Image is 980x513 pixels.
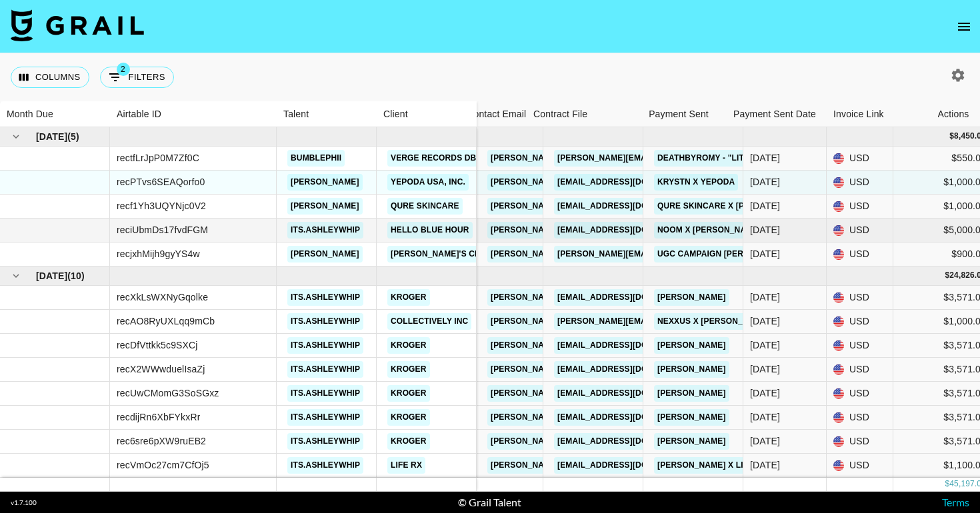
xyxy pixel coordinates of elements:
a: bumblephii [287,150,345,167]
div: USD [827,382,893,406]
a: [PERSON_NAME][EMAIL_ADDRESS][DOMAIN_NAME] [487,174,705,191]
a: [EMAIL_ADDRESS][DOMAIN_NAME] [554,174,703,191]
div: USD [827,310,893,334]
div: recDfVttkk5c9SXCj [117,338,198,352]
div: $ [949,131,954,142]
div: $ [945,270,949,281]
div: USD [827,147,893,171]
a: [EMAIL_ADDRESS][DOMAIN_NAME] [554,222,703,239]
a: [PERSON_NAME] [654,361,729,378]
a: [PERSON_NAME] [654,289,729,306]
div: Airtable ID [117,101,161,127]
div: recVmOc27cm7CfOj5 [117,458,209,472]
div: USD [827,430,893,454]
a: [PERSON_NAME][EMAIL_ADDRESS][DOMAIN_NAME] [487,409,705,426]
div: recPTvs6SEAQorfo0 [117,175,205,189]
a: [PERSON_NAME][EMAIL_ADDRESS][DOMAIN_NAME] [487,313,705,330]
a: [PERSON_NAME] [654,337,729,354]
div: Uniport Contact Email [427,101,527,127]
a: [PERSON_NAME] [287,246,363,262]
div: Payment Sent [627,101,727,127]
a: its.ashleywhip [287,457,363,474]
a: Hello Blue Hour [387,222,473,239]
div: Jul '25 [750,362,780,376]
button: hide children [7,127,25,146]
div: USD [827,454,893,478]
a: [PERSON_NAME][EMAIL_ADDRESS][DOMAIN_NAME] [487,246,705,262]
a: its.ashleywhip [287,289,363,306]
button: Show filters [100,67,174,88]
div: recXkLsWXNyGqolke [117,290,208,304]
div: Jul '25 [750,314,780,328]
a: Qure Skincare [387,198,463,215]
div: Jul '25 [750,434,780,448]
a: [PERSON_NAME] [654,433,729,450]
a: DeathbyRomy - "LITTLE DREAMER" (2) [654,150,823,167]
a: [PERSON_NAME][EMAIL_ADDRESS][DOMAIN_NAME] [487,361,705,378]
a: Kroger [387,337,430,354]
span: ( 10 ) [67,269,85,282]
div: Payment Sent Date [733,101,816,127]
div: rectfLrJpP0M7Zf0C [117,151,199,165]
a: Yepoda USA, Inc. [387,174,469,191]
a: [PERSON_NAME] [654,409,729,426]
div: rec6sre6pXW9ruEB2 [117,434,206,448]
a: Kroger [387,361,430,378]
div: Invoice Link [833,101,884,127]
div: Uniport Contact Email [433,101,526,127]
div: Payment Sent [649,101,709,127]
div: Talent [283,101,309,127]
a: UGC Campaign [PERSON_NAME]'s Choice [654,246,837,262]
div: Jul '25 [750,386,780,400]
div: Contract File [527,101,627,127]
button: open drawer [951,13,977,40]
a: Kroger [387,409,430,426]
div: © Grail Talent [458,496,521,509]
a: [PERSON_NAME][EMAIL_ADDRESS][DOMAIN_NAME] [487,150,705,167]
div: Client [383,101,408,127]
div: Client [377,101,477,127]
div: USD [827,334,893,358]
span: 2 [117,63,130,76]
a: Nexxus x [PERSON_NAME] [654,313,773,330]
a: [EMAIL_ADDRESS][DOMAIN_NAME] [554,289,703,306]
a: [PERSON_NAME] [654,385,729,402]
a: [EMAIL_ADDRESS][DOMAIN_NAME] [554,361,703,378]
div: Payment Sent Date [727,101,827,127]
span: [DATE] [36,130,67,143]
div: Jun '25 [750,151,780,165]
a: [PERSON_NAME][EMAIL_ADDRESS][DOMAIN_NAME] [554,150,771,167]
div: Jun '25 [750,247,780,260]
a: [EMAIL_ADDRESS][DOMAIN_NAME] [554,457,703,474]
a: [PERSON_NAME][EMAIL_ADDRESS][DOMAIN_NAME] [487,289,705,306]
img: Grail Talent [11,9,144,41]
a: its.ashleywhip [287,337,363,354]
a: [PERSON_NAME]'s Choice [387,246,504,262]
a: Kroger [387,289,430,306]
a: Noom x [PERSON_NAME] [654,222,765,239]
div: Talent [277,101,377,127]
div: Month Due [7,101,53,127]
span: ( 5 ) [67,130,79,143]
div: recjxhMijh9gyYS4w [117,247,200,260]
div: Jun '25 [750,199,780,213]
a: its.ashleywhip [287,313,363,330]
a: [PERSON_NAME][EMAIL_ADDRESS][DOMAIN_NAME] [487,198,705,215]
div: Invoice Link [827,101,927,127]
div: Contract File [533,101,587,127]
div: recUwCMomG3SoSGxz [117,386,219,400]
div: USD [827,406,893,430]
a: Terms [942,496,969,508]
a: Verge Records dba ONErpm [387,150,523,167]
span: [DATE] [36,269,67,282]
div: Jul '25 [750,290,780,304]
a: [EMAIL_ADDRESS][DOMAIN_NAME] [554,337,703,354]
a: Life RX [387,457,425,474]
div: Jun '25 [750,175,780,189]
a: its.ashleywhip [287,222,363,239]
a: [EMAIL_ADDRESS][DOMAIN_NAME] [554,385,703,402]
div: recf1Yh3UQYNjc0V2 [117,199,206,213]
a: [PERSON_NAME] [287,174,363,191]
a: Krystn x Yepoda [654,174,738,191]
a: Kroger [387,433,430,450]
